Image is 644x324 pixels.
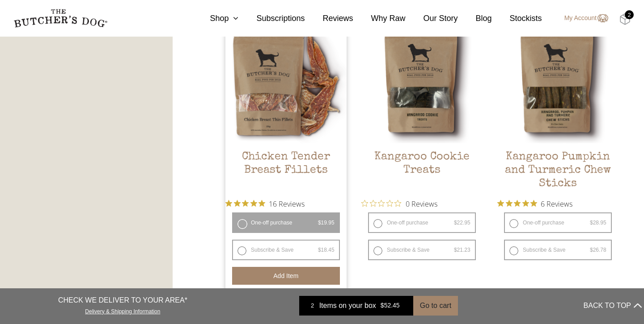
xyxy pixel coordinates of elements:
a: Stockists [492,12,542,25]
span: 16 Reviews [269,197,305,210]
label: One-off purchase [232,212,340,233]
span: $ [454,220,457,226]
label: One-off purchase [504,212,612,233]
a: Delivery & Shipping Information [85,306,160,315]
label: Subscribe & Save [504,240,612,260]
bdi: 19.95 [318,220,335,226]
bdi: 21.23 [454,247,470,253]
a: Subscriptions [238,12,305,25]
p: CHECK WE DELIVER TO YOUR AREA* [58,295,187,306]
label: Subscribe & Save [368,240,476,260]
button: Add item [232,267,340,285]
button: BACK TO TOP [584,295,642,316]
img: Kangaroo Pumpkin and Turmeric Chew Sticks [497,22,619,143]
span: $ [590,220,593,226]
bdi: 28.95 [590,220,606,226]
h2: Kangaroo Cookie Treats [361,150,483,192]
span: $ [318,220,321,226]
img: TBD_Cart-Full_Hover.png [619,13,631,25]
span: 0 Reviews [406,197,437,210]
a: Reviews [305,12,353,25]
span: $ [381,302,384,309]
a: My Account [555,13,608,24]
button: Go to cart [413,296,458,316]
label: One-off purchase [368,212,476,233]
bdi: 22.95 [454,220,470,226]
h2: Kangaroo Pumpkin and Turmeric Chew Sticks [497,150,619,192]
img: Chicken Tender Breast Fillets [225,22,347,143]
bdi: 52.45 [381,302,400,309]
a: Why Raw [353,12,406,25]
a: Our Story [406,12,458,25]
a: Blog [458,12,492,25]
div: 2 [625,10,634,19]
span: Items on your box [319,300,376,311]
a: Chicken Tender Breast FilletsChicken Tender Breast Fillets [225,22,347,192]
a: Kangaroo Cookie TreatsKangaroo Cookie Treats [361,22,483,192]
div: 2 [306,301,319,310]
a: Shop [192,12,238,25]
button: Rated 5 out of 5 stars from 6 reviews. Jump to reviews. [497,197,572,210]
h2: Chicken Tender Breast Fillets [225,150,347,192]
button: Rated 4.9 out of 5 stars from 16 reviews. Jump to reviews. [225,197,305,210]
span: 6 Reviews [541,197,572,210]
bdi: 18.45 [318,247,335,253]
a: 2 Items on your box $52.45 [299,296,413,316]
span: $ [454,247,457,253]
span: $ [590,247,593,253]
a: Kangaroo Pumpkin and Turmeric Chew SticksKangaroo Pumpkin and Turmeric Chew Sticks [497,22,619,192]
img: Kangaroo Cookie Treats [361,22,483,143]
span: $ [318,247,321,253]
button: Rated 0 out of 5 stars from 0 reviews. Jump to reviews. [361,197,437,210]
label: Subscribe & Save [232,240,340,260]
bdi: 26.78 [590,247,606,253]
